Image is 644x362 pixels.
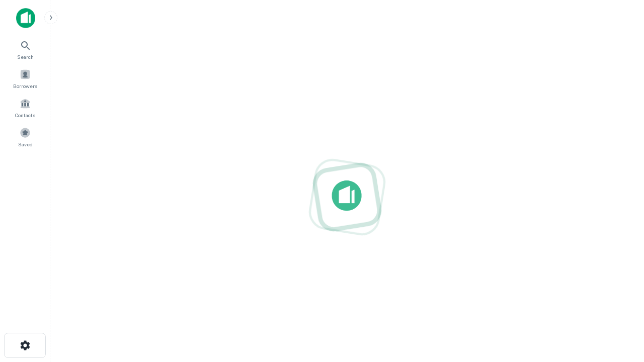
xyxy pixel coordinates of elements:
a: Contacts [3,94,47,121]
iframe: Chat Widget [594,282,644,330]
span: Borrowers [13,82,37,90]
a: Saved [3,123,47,150]
a: Search [3,36,47,63]
span: Saved [18,140,33,148]
span: Search [17,53,34,61]
span: Contacts [15,111,35,119]
a: Borrowers [3,65,47,92]
img: capitalize-icon.png [16,8,35,28]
